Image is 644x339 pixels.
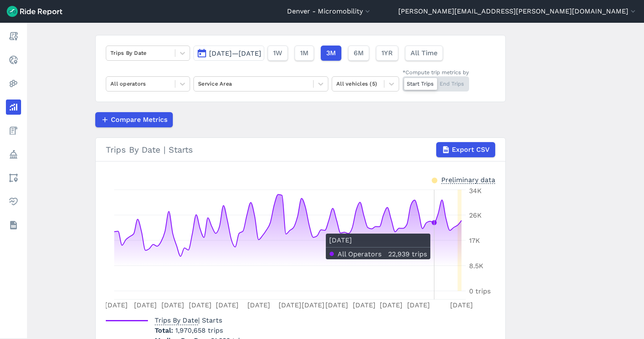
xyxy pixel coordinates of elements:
[6,52,21,67] a: Realtime
[7,6,62,17] img: Ride Report
[436,142,495,157] button: Export CSV
[325,301,348,309] tspan: [DATE]
[354,48,364,58] span: 6M
[216,301,239,309] tspan: [DATE]
[189,301,212,309] tspan: [DATE]
[405,46,443,61] button: All Time
[6,29,21,44] a: Report
[134,301,157,309] tspan: [DATE]
[6,147,21,162] a: Policy
[175,326,223,334] span: 1,970,658 trips
[155,314,198,325] span: Trips By Date
[300,48,309,58] span: 1M
[247,301,270,309] tspan: [DATE]
[209,49,261,57] span: [DATE]—[DATE]
[353,301,376,309] tspan: [DATE]
[302,301,325,309] tspan: [DATE]
[450,301,473,309] tspan: [DATE]
[295,46,314,61] button: 1M
[326,48,336,58] span: 3M
[268,46,288,61] button: 1W
[6,123,21,138] a: Fees
[6,170,21,186] a: Areas
[402,68,469,76] div: *Compute trip metrics by
[469,262,483,270] tspan: 8.5K
[6,194,21,209] a: Health
[452,145,490,155] span: Export CSV
[111,115,167,125] span: Compare Metrics
[95,112,173,127] button: Compare Metrics
[380,301,402,309] tspan: [DATE]
[441,175,495,184] div: Preliminary data
[411,48,437,58] span: All Time
[106,142,495,157] div: Trips By Date | Starts
[161,301,184,309] tspan: [DATE]
[273,48,282,58] span: 1W
[105,301,128,309] tspan: [DATE]
[469,211,482,219] tspan: 26K
[376,46,398,61] button: 1YR
[279,301,301,309] tspan: [DATE]
[469,287,491,295] tspan: 0 trips
[155,326,175,334] span: Total
[6,76,21,91] a: Heatmaps
[321,46,341,61] button: 3M
[155,316,222,324] span: | Starts
[287,6,372,16] button: Denver - Micromobility
[6,100,21,115] a: Analyze
[407,301,430,309] tspan: [DATE]
[398,6,637,16] button: [PERSON_NAME][EMAIL_ADDRESS][PERSON_NAME][DOMAIN_NAME]
[6,218,21,233] a: Datasets
[469,237,480,245] tspan: 17K
[193,46,264,61] button: [DATE]—[DATE]
[348,46,369,61] button: 6M
[469,187,482,195] tspan: 34K
[381,48,393,58] span: 1YR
